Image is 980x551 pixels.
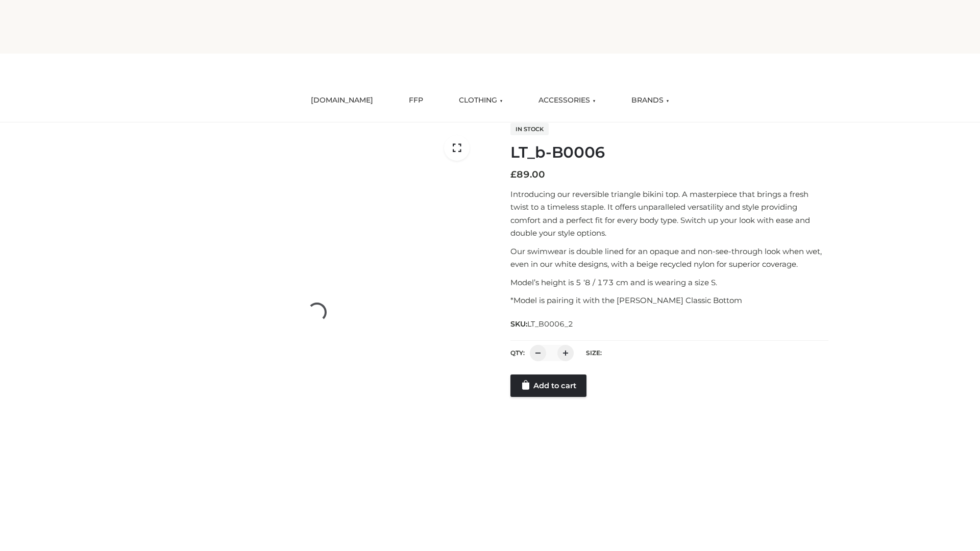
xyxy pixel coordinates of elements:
p: Introducing our reversible triangle bikini top. A masterpiece that brings a fresh twist to a time... [510,188,828,240]
a: BRANDS [624,89,677,112]
span: LT_B0006_2 [527,319,573,329]
a: ACCESSORIES [531,89,603,112]
label: Size: [586,349,602,357]
span: £ [510,169,517,180]
span: SKU: [510,318,574,330]
a: [DOMAIN_NAME] [303,89,381,112]
span: In stock [510,123,549,135]
h1: LT_b-B0006 [510,143,828,162]
a: CLOTHING [451,89,510,112]
p: Our swimwear is double lined for an opaque and non-see-through look when wet, even in our white d... [510,245,828,271]
p: *Model is pairing it with the [PERSON_NAME] Classic Bottom [510,294,828,307]
p: Model’s height is 5 ‘8 / 173 cm and is wearing a size S. [510,276,828,289]
a: Add to cart [510,374,586,397]
bdi: 89.00 [510,169,545,180]
label: QTY: [510,349,525,357]
a: FFP [401,89,431,112]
